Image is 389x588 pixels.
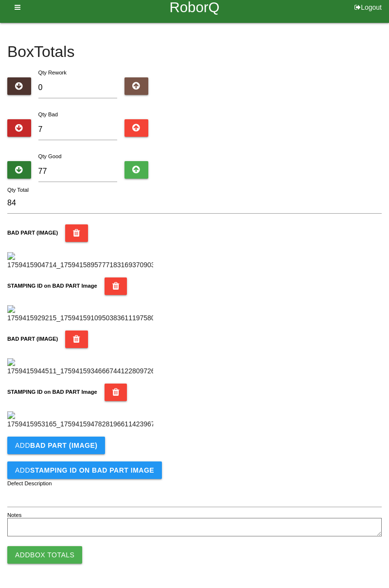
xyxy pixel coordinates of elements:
img: 1759415929215_17594159109503836111975807236835.jpg [7,305,153,323]
button: AddBAD PART (IMAGE) [7,437,105,454]
b: BAD PART (IMAGE) [7,336,58,342]
b: BAD PART (IMAGE) [7,230,58,236]
button: AddSTAMPING ID on BAD PART Image [7,461,162,479]
img: 1759415944511_17594159346667441228097262433493.jpg [7,358,153,376]
label: Defect Description [7,479,52,488]
button: AddBox Totals [7,546,82,564]
img: 1759415953165_17594159478281966114239675422457.jpg [7,411,153,429]
label: Qty Bad [38,111,58,117]
b: STAMPING ID on BAD PART Image [7,389,97,395]
label: Qty Rework [38,70,67,75]
b: BAD PART (IMAGE) [30,441,97,449]
label: Qty Good [38,153,62,159]
b: STAMPING ID on BAD PART Image [30,466,154,474]
button: STAMPING ID on BAD PART Image [105,384,127,401]
button: STAMPING ID on BAD PART Image [105,277,127,295]
h4: Box Totals [7,43,382,60]
label: Qty Total [7,186,29,194]
img: 1759415904714_17594158957771831693709033071739.jpg [7,252,153,270]
label: Notes [7,511,21,519]
button: BAD PART (IMAGE) [65,224,88,242]
button: BAD PART (IMAGE) [65,331,88,348]
b: STAMPING ID on BAD PART Image [7,283,97,289]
